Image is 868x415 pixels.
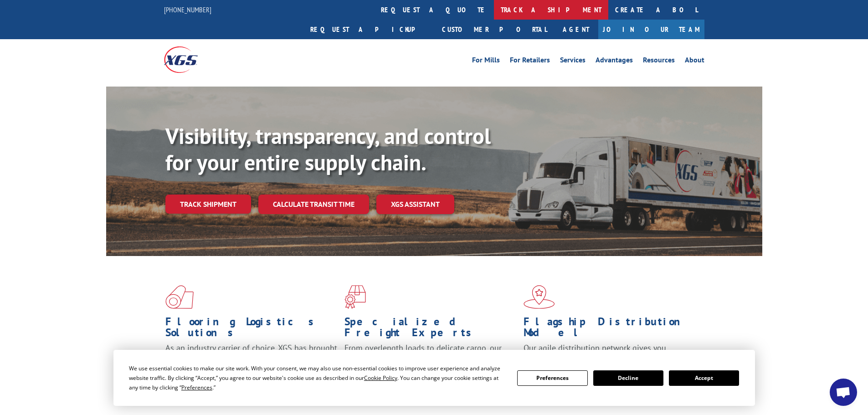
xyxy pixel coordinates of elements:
[669,370,739,386] button: Accept
[830,379,857,406] div: Open chat
[129,364,506,392] div: We use essential cookies to make our site work. With your consent, we may also use non-essential ...
[344,285,366,309] img: xgs-icon-focused-on-flooring-red
[524,285,555,309] img: xgs-icon-flagship-distribution-model-red
[524,343,691,364] span: Our agile distribution network gives you nationwide inventory management on demand.
[113,350,755,406] div: Cookie Consent Prompt
[435,20,554,39] a: Customer Portal
[344,316,517,343] h1: Specialized Freight Experts
[685,56,704,67] a: About
[643,56,675,67] a: Resources
[598,20,704,39] a: Join Our Team
[364,374,397,382] span: Cookie Policy
[554,20,598,39] a: Agent
[165,195,251,214] a: Track shipment
[472,56,500,67] a: For Mills
[517,370,587,386] button: Preferences
[165,285,194,309] img: xgs-icon-total-supply-chain-intelligence-red
[510,56,550,67] a: For Retailers
[303,20,435,39] a: Request a pickup
[344,343,517,383] p: From overlength loads to delicate cargo, our experienced staff knows the best way to move your fr...
[596,56,633,67] a: Advantages
[165,122,491,176] b: Visibility, transparency, and control for your entire supply chain.
[258,195,369,214] a: Calculate transit time
[181,384,212,391] span: Preferences
[165,343,337,375] span: As an industry carrier of choice, XGS has brought innovation and dedication to flooring logistics...
[593,370,663,386] button: Decline
[165,316,338,343] h1: Flooring Logistics Solutions
[560,56,586,67] a: Services
[524,316,696,343] h1: Flagship Distribution Model
[376,195,454,214] a: XGS ASSISTANT
[164,5,211,14] a: [PHONE_NUMBER]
